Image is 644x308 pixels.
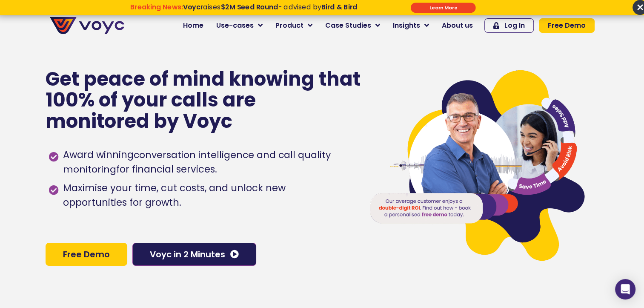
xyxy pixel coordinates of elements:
strong: Breaking News: [130,2,183,12]
span: Case Studies [325,20,371,31]
strong: $2M Seed Round [221,2,278,12]
span: Product [275,20,303,31]
span: Log In [504,22,525,29]
h1: conversation intelligence and call quality monitoring [63,148,331,176]
img: voyc-full-logo [50,17,124,34]
strong: Voyc [183,2,200,12]
div: Breaking News: Voyc raises $2M Seed Round - advised by Bird & Bird [95,3,391,19]
a: Case Studies [319,17,386,34]
span: Insights [393,20,420,31]
span: Award winning for financial services. [61,148,352,177]
a: Voyc in 2 Minutes [132,243,256,266]
span: Use-cases [216,20,254,31]
div: Open Intercom Messenger [615,279,635,299]
a: Free Demo [46,243,127,266]
span: raises - advised by [183,2,357,12]
a: About us [435,17,479,34]
span: Job title [113,69,142,79]
a: Use-cases [210,17,269,34]
a: Log In [484,18,534,33]
a: Privacy Policy [175,177,215,186]
p: Get peace of mind knowing that 100% of your calls are monitored by Voyc [46,69,362,132]
a: Home [177,17,210,34]
span: Home [183,20,203,31]
a: Insights [386,17,435,34]
div: Submit [410,3,475,13]
span: Free Demo [548,22,586,29]
a: Product [269,17,319,34]
span: Phone [113,34,134,44]
strong: Bird & Bird [321,2,357,12]
a: Free Demo [539,18,595,33]
span: Maximise your time, cut costs, and unlock new opportunities for growth. [61,181,352,210]
span: Voyc in 2 Minutes [150,250,225,259]
span: Free Demo [63,250,110,259]
span: About us [442,20,473,31]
